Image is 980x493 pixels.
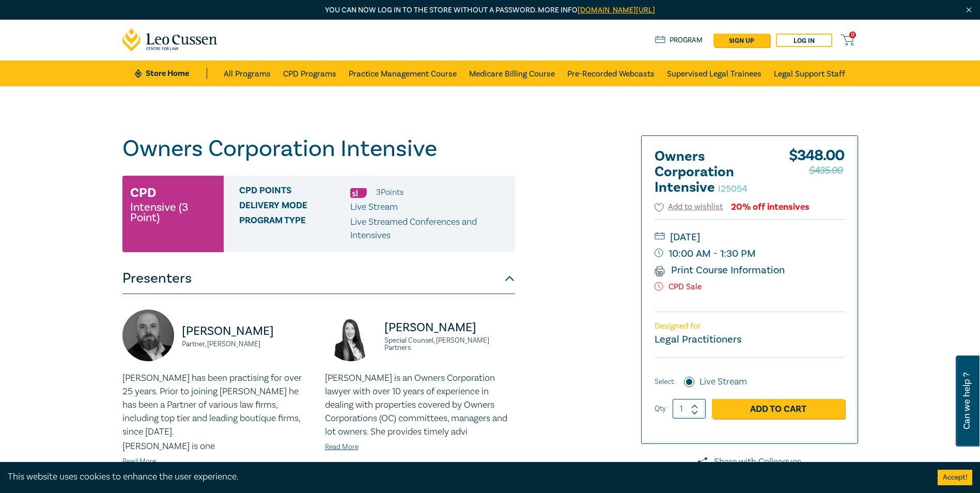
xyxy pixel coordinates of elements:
[325,310,377,361] img: https://s3.ap-southeast-2.amazonaws.com/leo-cussen-store-production-content/Contacts/Deborah%20An...
[641,455,858,469] a: Share with Colleagues
[774,60,845,86] a: Legal Support Staff
[130,183,156,202] h3: CPD
[965,6,973,14] img: Close
[350,201,398,213] span: Live Stream
[283,60,336,86] a: CPD Programs
[849,32,856,38] span: 0
[122,263,515,294] button: Presenters
[731,202,810,212] div: 20% off intensives
[130,202,216,223] small: Intensive (3 Point)
[655,376,675,388] span: Select:
[655,35,703,46] a: Program
[673,399,706,419] input: 1
[718,183,748,195] small: I25054
[122,440,313,453] p: [PERSON_NAME] is one
[789,149,845,201] div: $ 348.00
[325,442,359,452] a: Read More
[962,362,972,440] span: Can we help ?
[655,333,741,346] small: Legal Practitioners
[122,5,858,16] p: You can now log in to the store without a password. More info
[239,186,350,199] span: CPD Points
[776,34,832,47] a: Log in
[655,321,845,331] p: Designed for
[384,337,515,351] small: Special Counsel, [PERSON_NAME] Partners
[122,372,313,439] p: [PERSON_NAME] has been practising for over 25 years. Prior to joining [PERSON_NAME] he has been a...
[578,5,655,15] a: [DOMAIN_NAME][URL]
[667,60,761,86] a: Supervised Legal Trainees
[567,60,655,86] a: Pre-Recorded Webcasts
[713,34,770,47] a: sign up
[349,60,457,86] a: Practice Management Course
[122,135,515,162] h1: Owners Corporation Intensive
[809,162,843,179] span: $435.00
[135,68,207,79] a: Store Home
[655,403,666,414] label: Qty
[8,470,922,484] div: This website uses cookies to enhance the user experience.
[239,201,350,214] span: Delivery Mode
[469,60,555,86] a: Medicare Billing Course
[376,186,403,199] li: 3 Point s
[325,372,515,439] p: [PERSON_NAME] is an Owners Corporation lawyer with over 10 years of experience in dealing with pr...
[655,201,723,213] button: Add to wishlist
[655,245,845,262] small: 10:00 AM - 1:30 PM
[699,375,747,389] label: Live Stream
[655,229,845,245] small: [DATE]
[182,341,313,348] small: Partner, [PERSON_NAME]
[655,149,768,195] h2: Owners Corporation Intensive
[350,215,507,242] p: Live Streamed Conferences and Intensives
[712,399,845,419] a: Add to Cart
[655,282,845,292] p: CPD Sale
[182,323,313,340] p: [PERSON_NAME]
[655,264,785,277] a: Print Course Information
[384,319,515,336] p: [PERSON_NAME]
[938,470,972,485] button: Accept cookies
[224,60,271,86] a: All Programs
[122,310,174,361] img: https://s3.ap-southeast-2.amazonaws.com/leo-cussen-store-production-content/Contacts/Tim%20Graham...
[350,188,367,198] img: Substantive Law
[239,215,350,242] span: Program type
[122,457,156,466] a: Read More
